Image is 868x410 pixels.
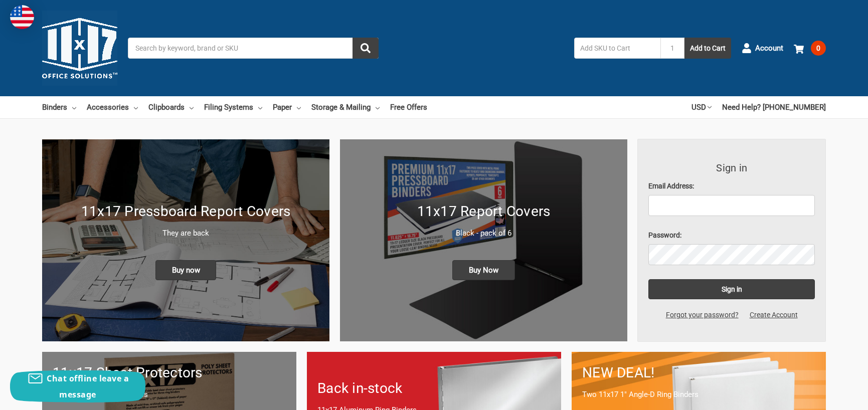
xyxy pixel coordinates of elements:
a: Need Help? [PHONE_NUMBER] [722,96,826,118]
img: 11x17.com [42,11,117,86]
a: Create Account [744,310,803,320]
a: Binders [42,96,76,118]
span: Buy now [155,260,217,280]
button: Add to Cart [684,38,731,59]
span: 0 [811,41,826,56]
a: 11x17 Report Covers 11x17 Report Covers Black - pack of 6 Buy Now [340,139,627,341]
img: 11x17 Report Covers [340,139,627,341]
input: Search by keyword, brand or SKU [128,38,379,59]
img: New 11x17 Pressboard Binders [42,139,329,341]
a: 0 [794,35,826,61]
h1: 11x17 Pressboard Report Covers [53,201,319,222]
span: Chat offline leave a message [47,373,129,400]
p: Two 11x17 1" Angle-D Ring Binders [582,389,815,400]
iframe: Google Customer Reviews [785,383,868,410]
img: duty and tax information for United States [10,5,34,29]
a: Free Offers [390,96,427,118]
input: Sign in [648,279,815,299]
label: Email Address: [648,181,815,191]
h3: Sign in [648,160,815,175]
p: Archivalable Poly 25 sleeves [53,389,286,400]
a: Filing Systems [204,96,262,118]
a: Accessories [87,96,138,118]
a: USD [691,96,712,118]
h1: NEW DEAL! [582,362,815,383]
input: Add SKU to Cart [574,38,660,59]
a: Storage & Mailing [311,96,380,118]
a: Clipboards [148,96,194,118]
span: Account [755,43,783,54]
p: They are back [53,228,319,239]
a: Forgot your password? [660,310,744,320]
button: Chat offline leave a message [10,370,145,402]
a: Account [742,35,783,61]
p: Black - pack of 6 [351,228,617,239]
label: Password: [648,230,815,241]
span: Buy Now [452,260,515,280]
a: Paper [273,96,301,118]
h1: 11x17 Sheet Protectors [53,362,286,383]
h1: 11x17 Report Covers [351,201,617,222]
h1: Back in-stock [317,378,551,399]
a: New 11x17 Pressboard Binders 11x17 Pressboard Report Covers They are back Buy now [42,139,329,341]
